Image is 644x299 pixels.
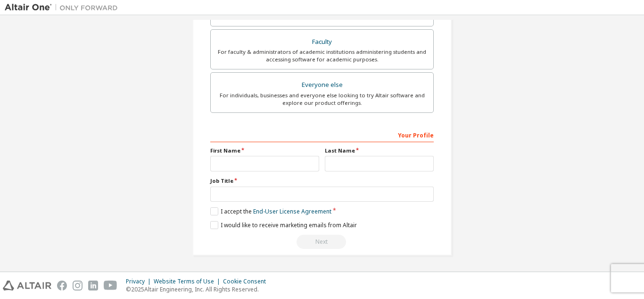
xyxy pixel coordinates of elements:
[210,207,331,215] label: I accept the
[216,78,428,92] div: Everyone else
[104,281,117,290] img: youtube.svg
[325,147,434,154] label: Last Name
[126,278,154,285] div: Privacy
[216,48,428,63] div: For faculty & administrators of academic institutions administering students and accessing softwa...
[154,278,223,285] div: Website Terms of Use
[210,127,434,142] div: Your Profile
[210,147,319,154] label: First Name
[5,3,123,12] img: Altair One
[216,92,428,107] div: For individuals, businesses and everyone else looking to try Altair software and explore our prod...
[3,281,51,290] img: altair_logo.svg
[210,235,434,249] div: Read and acccept EULA to continue
[253,207,331,215] a: End-User License Agreement
[126,285,272,293] p: © 2025 Altair Engineering, Inc. All Rights Reserved.
[57,281,67,290] img: facebook.svg
[88,281,98,290] img: linkedin.svg
[210,177,434,185] label: Job Title
[216,35,428,49] div: Faculty
[73,281,83,290] img: instagram.svg
[223,278,272,285] div: Cookie Consent
[210,221,357,229] label: I would like to receive marketing emails from Altair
